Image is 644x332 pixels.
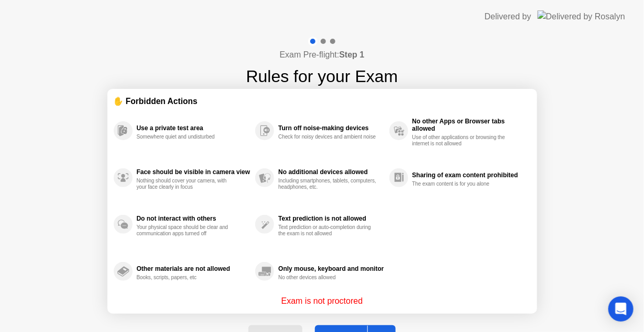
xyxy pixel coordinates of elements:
[538,10,625,22] img: Delivered by Rosalyn
[278,274,377,281] div: No other devices allowed
[278,224,377,237] div: Text prediction or auto-completion during the exam is not allowed
[281,295,363,307] p: Exam is not proctored
[278,215,384,222] div: Text prediction is not allowed
[137,215,250,222] div: Do not interact with others
[278,124,384,132] div: Turn off noise-making devices
[137,124,250,132] div: Use a private test area
[412,171,526,179] div: Sharing of exam content prohibited
[608,296,634,322] div: Open Intercom Messenger
[278,134,377,140] div: Check for noisy devices and ambient noise
[137,265,250,272] div: Other materials are not allowed
[278,168,384,176] div: No additional devices allowed
[412,118,526,132] div: No other Apps or Browser tabs allowed
[280,49,365,61] h4: Exam Pre-flight:
[137,178,236,190] div: Nothing should cover your camera, with your face clearly in focus
[137,274,236,281] div: Books, scripts, papers, etc
[137,134,236,140] div: Somewhere quiet and undisturbed
[412,181,511,187] div: The exam content is for you alone
[278,178,377,190] div: Including smartphones, tablets, computers, headphones, etc.
[485,10,531,23] div: Delivered by
[137,168,250,176] div: Face should be visible in camera view
[339,50,364,59] b: Step 1
[246,64,398,89] h1: Rules for your Exam
[412,134,511,147] div: Use of other applications or browsing the internet is not allowed
[114,95,531,107] div: ✋ Forbidden Actions
[137,224,236,237] div: Your physical space should be clear and communication apps turned off
[278,265,384,272] div: Only mouse, keyboard and monitor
